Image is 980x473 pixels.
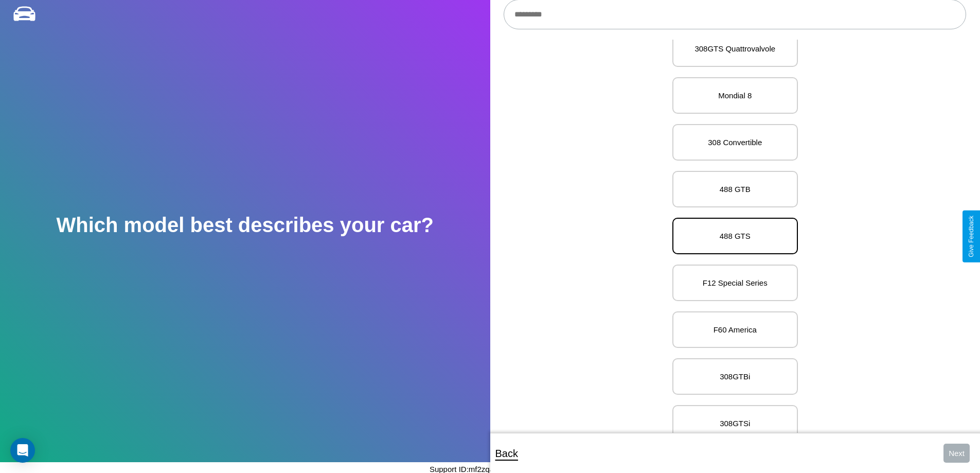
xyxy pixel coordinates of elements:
[495,444,518,463] p: Back
[968,216,975,257] div: Give Feedback
[684,89,787,102] p: Mondial 8
[684,229,787,243] p: 488 GTS
[684,135,787,149] p: 308 Convertible
[684,182,787,196] p: 488 GTB
[10,438,35,463] div: Open Intercom Messenger
[684,42,787,56] p: 308GTS Quattrovalvole
[684,323,787,337] p: F60 America
[684,276,787,290] p: F12 Special Series
[56,214,434,237] h2: Which model best describes your car?
[684,370,787,383] p: 308GTBi
[684,416,787,430] p: 308GTSi
[943,444,970,463] button: Next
